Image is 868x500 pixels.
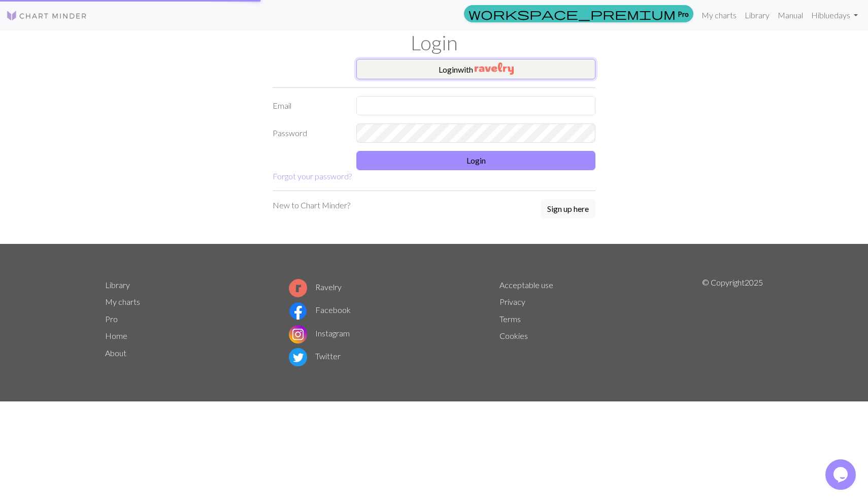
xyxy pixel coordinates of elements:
[289,328,350,338] a: Instagram
[697,5,741,25] a: My charts
[289,351,341,361] a: Twitter
[105,280,130,290] a: Library
[289,302,307,320] img: Facebook logo
[541,199,595,218] button: Sign up here
[289,282,342,292] a: Ravelry
[273,199,350,211] p: New to Chart Minder?
[105,297,140,306] a: My charts
[541,199,595,220] a: Sign up here
[741,5,774,25] a: Library
[475,63,514,75] img: Ravelry
[807,5,862,25] a: Hibluedays
[356,59,595,79] button: Loginwith
[6,10,87,22] img: Logo
[105,331,127,340] a: Home
[266,123,350,143] label: Password
[499,297,525,306] a: Privacy
[105,348,126,358] a: About
[499,280,553,290] a: Acceptable use
[105,314,118,324] a: Pro
[356,151,595,170] button: Login
[469,7,676,21] span: workspace_premium
[289,325,307,343] img: Instagram logo
[702,276,763,369] p: © Copyright 2025
[289,279,307,297] img: Ravelry logo
[273,171,352,181] a: Forgot your password?
[825,459,858,490] iframe: chat widget
[266,96,350,115] label: Email
[99,30,769,55] h1: Login
[464,5,693,22] a: Pro
[774,5,807,25] a: Manual
[289,348,307,366] img: Twitter logo
[499,331,528,340] a: Cookies
[289,305,351,315] a: Facebook
[499,314,521,324] a: Terms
